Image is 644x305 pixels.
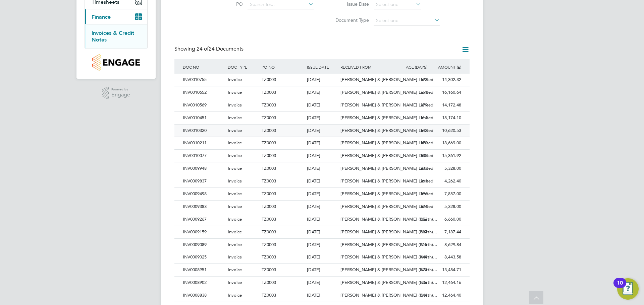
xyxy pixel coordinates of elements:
[181,137,226,149] div: INV0010211
[340,102,433,108] span: [PERSON_NAME] & [PERSON_NAME] Limited
[429,226,463,238] div: 7,187.44
[420,204,427,209] span: 324
[226,59,260,75] div: DOC TYPE
[429,74,463,86] div: 14,302.32
[340,267,437,273] span: [PERSON_NAME] & [PERSON_NAME] (North)…
[260,59,305,75] div: PO NO
[305,289,339,302] div: [DATE]
[429,99,463,111] div: 14,172.48
[228,267,242,273] span: Invoice
[111,92,130,98] span: Engage
[262,102,276,108] span: TZ0003
[305,188,339,200] div: [DATE]
[429,201,463,213] div: 5,328.00
[340,115,433,121] span: [PERSON_NAME] & [PERSON_NAME] Limited
[262,242,276,247] span: TZ0003
[228,292,242,298] span: Invoice
[340,89,433,95] span: [PERSON_NAME] & [PERSON_NAME] Limited
[181,74,226,86] div: INV0010755
[305,150,339,162] div: [DATE]
[228,77,242,82] span: Invoice
[92,30,134,43] a: Invoices & Credit Notes
[181,162,226,175] div: INV0009948
[181,59,226,75] div: DOC NO
[262,216,276,222] span: TZ0003
[228,128,242,133] span: Invoice
[262,280,276,285] span: TZ0003
[429,162,463,175] div: 5,328.00
[340,204,433,209] span: [PERSON_NAME] & [PERSON_NAME] Limited
[340,216,437,222] span: [PERSON_NAME] & [PERSON_NAME] (North)…
[429,251,463,263] div: 8,443.58
[197,46,209,52] span: 24 of
[305,112,339,124] div: [DATE]
[420,216,427,222] span: 352
[181,277,226,289] div: INV0008902
[102,87,130,99] a: Powered byEngage
[429,213,463,226] div: 6,660.00
[262,178,276,184] span: TZ0003
[395,59,429,75] div: AGE (DAYS)
[340,165,433,171] span: [PERSON_NAME] & [PERSON_NAME] Limited
[262,191,276,197] span: TZ0003
[262,115,276,121] span: TZ0003
[262,267,276,273] span: TZ0003
[305,125,339,137] div: [DATE]
[305,264,339,276] div: [DATE]
[92,14,111,20] span: Finance
[85,54,148,71] a: Go to home page
[228,229,242,235] span: Invoice
[340,140,433,146] span: [PERSON_NAME] & [PERSON_NAME] Limited
[420,128,427,133] span: 142
[420,178,427,184] span: 261
[228,178,242,184] span: Invoice
[181,201,226,213] div: INV0009383
[340,280,437,285] span: [PERSON_NAME] & [PERSON_NAME] (North)…
[228,115,242,121] span: Invoice
[262,254,276,260] span: TZ0003
[262,153,276,158] span: TZ0003
[181,175,226,187] div: INV0009837
[181,239,226,251] div: INV0009089
[262,229,276,235] span: TZ0003
[429,289,463,302] div: 12,464.40
[111,87,130,92] span: Powered by
[204,1,243,7] label: PO
[340,292,437,298] span: [PERSON_NAME] & [PERSON_NAME] (North)…
[420,280,427,285] span: 506
[429,175,463,187] div: 4,262.40
[305,226,339,238] div: [DATE]
[92,54,140,71] img: countryside-properties-logo-retina.png
[429,59,463,75] div: AMOUNT (£)
[174,46,245,53] div: Showing
[305,86,339,99] div: [DATE]
[305,277,339,289] div: [DATE]
[429,112,463,124] div: 18,174.10
[228,191,242,197] span: Invoice
[429,125,463,137] div: 10,620.53
[305,251,339,263] div: [DATE]
[85,24,147,49] div: Finance
[181,213,226,226] div: INV0009267
[429,264,463,276] div: 13,484.71
[228,140,242,146] span: Invoice
[305,162,339,175] div: [DATE]
[228,89,242,95] span: Invoice
[420,242,427,247] span: 415
[305,175,339,187] div: [DATE]
[228,254,242,260] span: Invoice
[305,213,339,226] div: [DATE]
[423,89,427,95] span: 51
[228,242,242,247] span: Invoice
[429,188,463,200] div: 7,857.00
[429,137,463,149] div: 18,669.00
[617,278,639,300] button: Open Resource Center, 10 new notifications
[420,292,427,298] span: 541
[305,59,339,75] div: ISSUE DATE
[181,150,226,162] div: INV0010077
[420,115,427,121] span: 114
[423,77,427,82] span: 23
[340,254,437,260] span: [PERSON_NAME] & [PERSON_NAME] (North)…
[429,150,463,162] div: 15,361.92
[429,239,463,251] div: 8,629.84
